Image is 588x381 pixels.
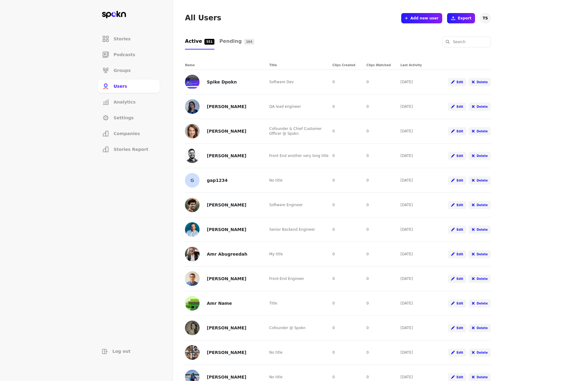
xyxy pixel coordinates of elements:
[480,13,491,24] button: TS
[269,277,304,281] span: Front-End Engineer
[367,252,369,256] span: 0
[185,271,430,286] a: [PERSON_NAME]Front-End Engineer00[DATE]
[477,154,488,158] span: Delete
[401,203,413,207] span: [DATE]
[456,129,463,134] span: Edit
[456,178,463,183] span: Edit
[333,252,335,256] span: 0
[97,346,160,357] button: Log out
[456,326,463,330] span: Edit
[207,374,246,380] span: [PERSON_NAME]
[469,226,491,234] button: Delete
[269,104,301,109] span: QA lead engineer
[114,36,131,42] span: Stories
[333,301,335,305] span: 0
[207,104,246,110] span: [PERSON_NAME]
[477,301,488,306] span: Delete
[367,326,369,330] span: 0
[219,38,242,44] span: Pending
[469,201,491,209] button: Delete
[185,99,430,114] a: [PERSON_NAME]QA lead engineer00[DATE]
[269,375,283,379] span: No title
[477,277,488,281] span: Delete
[97,32,160,46] a: Stories
[401,375,413,379] span: [DATE]
[207,276,246,282] span: [PERSON_NAME]
[477,227,488,232] span: Delete
[185,345,430,360] a: [PERSON_NAME]No title00[DATE]
[448,176,466,185] button: Edit
[333,350,335,355] span: 0
[456,277,463,281] span: Edit
[185,321,430,335] a: [PERSON_NAME]Cofounder @ Spokn00[DATE]
[477,203,488,207] span: Delete
[367,277,369,281] span: 0
[448,78,466,86] button: Edit
[207,79,237,85] span: Spike Dpokn
[269,252,283,256] span: My title
[456,301,463,306] span: Edit
[114,52,135,58] span: Podcasts
[207,251,247,257] span: Amr Abugreedah
[207,128,246,134] span: [PERSON_NAME]
[367,154,369,158] span: 0
[477,104,488,109] span: Delete
[469,103,491,111] button: Delete
[469,78,491,86] button: Delete
[367,227,369,232] span: 0
[333,104,335,109] span: 0
[269,63,333,67] li: Title
[477,252,488,257] span: Delete
[333,129,335,133] span: 0
[483,16,488,21] span: TS
[469,299,491,308] button: Delete
[401,252,413,256] span: [DATE]
[219,33,254,49] a: Pending164
[401,63,430,67] li: Last Activity
[191,177,194,183] span: G
[410,16,438,21] span: Add new user
[456,104,463,109] span: Edit
[333,63,367,67] li: Clips Created
[114,67,131,73] span: Groups
[453,39,487,44] input: Search
[185,296,430,311] a: Amr NameTitle00[DATE]
[207,349,246,355] span: [PERSON_NAME]
[448,201,466,209] button: Edit
[185,33,214,49] a: Active551
[448,152,466,160] button: Edit
[185,198,430,212] a: [PERSON_NAME]Software Engineer00[DATE]
[469,275,491,283] button: Delete
[207,325,246,331] span: [PERSON_NAME]
[333,277,335,281] span: 0
[269,178,283,182] span: No title
[204,39,214,45] span: 551
[185,13,221,23] h1: All Users
[269,326,306,330] span: Cofounder @ Spokn
[207,177,227,183] span: gap1234
[477,326,488,330] span: Delete
[114,99,135,105] span: Analytics
[448,324,466,332] button: Edit
[456,252,463,257] span: Edit
[469,176,491,185] button: Delete
[185,173,430,188] a: Ggap1234No title00[DATE]
[207,202,246,208] span: [PERSON_NAME]
[114,83,127,89] span: Users
[269,203,303,207] span: Software Engineer
[269,227,315,232] span: Senior Backend Engineer
[333,154,335,158] span: 0
[112,348,131,354] span: Log out
[401,80,413,84] span: [DATE]
[456,80,463,84] span: Edit
[477,129,488,134] span: Delete
[333,178,335,182] span: 0
[469,152,491,160] button: Delete
[333,375,335,379] span: 0
[477,80,488,84] span: Delete
[477,178,488,183] span: Delete
[244,39,254,45] span: 164
[448,103,466,111] button: Edit
[333,326,335,330] span: 0
[333,203,335,207] span: 0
